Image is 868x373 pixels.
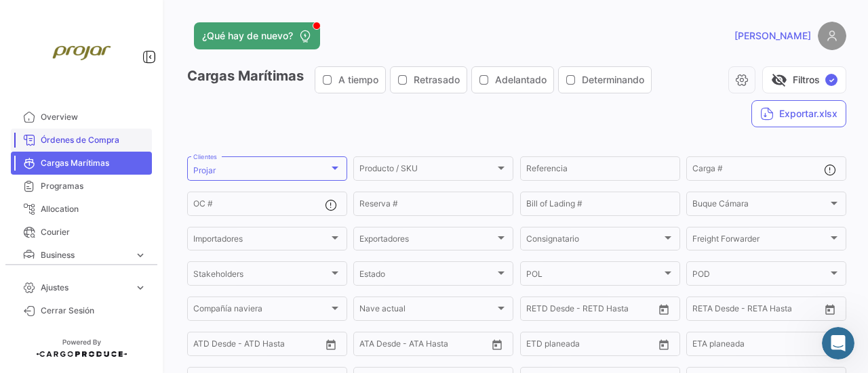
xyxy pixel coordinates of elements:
[487,334,507,355] button: Open calendar
[11,95,260,148] div: Desirée dice…
[820,334,840,355] button: Open calendar
[820,299,840,320] button: Open calendar
[526,236,662,246] span: Consignatario
[212,5,238,31] button: Inicio
[75,152,214,164] div: joined the conversation
[39,7,60,29] div: Profile image for Andrielle
[654,299,674,320] button: Open calendar
[193,236,329,246] span: Importadores
[41,134,146,146] span: Órdenes de Compra
[41,157,146,169] span: Cargas Marítimas
[692,306,717,315] input: Desde
[692,341,717,351] input: Desde
[22,49,212,76] div: El equipo volverá: 🕒
[134,282,146,294] span: expand_more
[11,224,260,284] div: Andrielle dice…
[410,341,471,351] input: ATA Hasta
[22,232,173,246] div: Si, claro, un momento por favor
[193,271,329,280] span: Stakeholders
[11,224,184,254] div: Si, claro, un momento por favor
[11,129,152,152] a: Órdenes de Compra
[41,180,146,192] span: Programas
[12,241,260,264] textarea: Escribe un mensaje...
[41,282,129,294] span: Ajustes
[762,66,846,93] button: visibility_offFiltros✓
[66,17,93,30] p: Activo
[41,226,146,238] span: Courier
[692,236,828,246] span: Freight Forwarder
[321,334,341,355] button: Open calendar
[202,29,293,43] span: ¿Qué hay de nuevo?
[751,100,846,127] button: Exportar.xlsx
[66,7,114,17] h1: Andrielle
[233,264,254,286] button: Enviar un mensaje…
[9,5,35,31] button: go back
[187,66,656,93] h3: Cargas Marítimas
[134,249,146,261] span: expand_more
[75,153,117,162] b: Andrielle
[193,165,216,175] mat-select-trigger: Projar
[414,73,460,87] span: Retrasado
[43,269,54,280] button: Selector de gif
[41,111,146,123] span: Overview
[47,16,115,84] img: projar-logo.jpg
[21,269,32,280] button: Selector de emoji
[11,175,152,198] a: Programas
[64,269,75,280] button: Adjuntar un archivo
[495,73,547,87] span: Adelantado
[771,72,787,88] span: visibility_off
[11,149,260,180] div: Andrielle dice…
[359,166,495,175] span: Producto / SKU
[692,271,828,280] span: POD
[22,188,212,215] div: Buenas tardes [PERSON_NAME], un gusto saludarte.
[49,95,260,137] div: al intentar integrar este acuerdo 25AEC1859 me da error de sku
[560,341,621,351] input: Hasta
[11,180,222,223] div: Buenas tardes [PERSON_NAME], un gusto saludarte.
[41,203,146,215] span: Allocation
[11,198,152,221] a: Allocation
[359,341,401,351] input: ATA Desde
[315,67,385,93] button: A tiempo
[726,306,787,315] input: Hasta
[526,271,662,280] span: POL
[60,103,250,129] div: al intentar integrar este acuerdo 25AEC1859 me da error de sku
[818,22,846,50] img: placeholder-user.png
[11,221,152,244] a: Courier
[526,341,551,351] input: Desde
[654,334,674,355] button: Open calendar
[359,236,495,246] span: Exportadores
[11,152,152,175] a: Cargas Marítimas
[193,306,329,315] span: Compañía naviera
[692,201,828,211] span: Buque Cámara
[245,341,307,351] input: ATD Hasta
[194,22,320,49] button: ¿Qué hay de nuevo?
[726,341,787,351] input: Hasta
[582,73,644,87] span: Determinando
[11,106,152,129] a: Overview
[391,67,467,93] button: Retrasado
[734,29,811,43] span: [PERSON_NAME]
[526,306,551,315] input: Desde
[238,5,262,30] div: Cerrar
[58,151,71,164] div: Profile image for Andrielle
[359,271,495,280] span: Estado
[41,305,146,317] span: Cerrar Sesión
[193,341,236,351] input: ATD Desde
[33,64,90,74] b: En 2 horas
[11,180,260,224] div: Andrielle dice…
[359,306,495,315] span: Nave actual
[822,327,854,359] iframe: Intercom live chat
[41,249,129,261] span: Business
[825,74,837,86] span: ✓
[559,67,651,93] button: Determinando
[338,73,378,87] span: A tiempo
[472,67,553,93] button: Adelantado
[560,306,621,315] input: Hasta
